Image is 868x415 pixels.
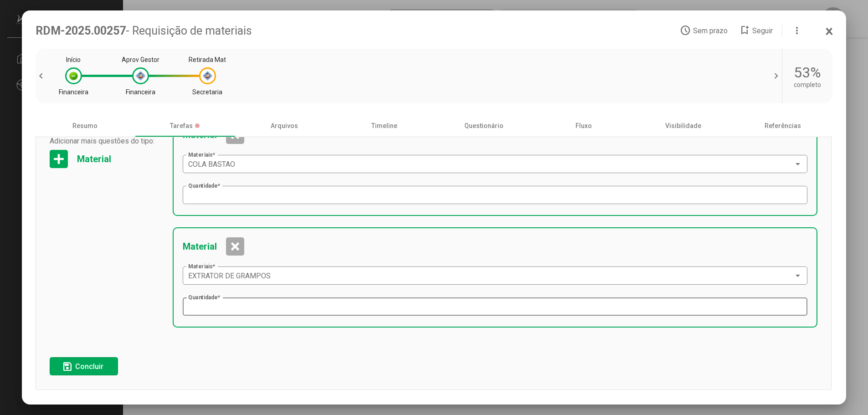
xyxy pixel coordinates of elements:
div: Aprov Gestor [122,56,159,63]
div: Financeira [59,88,88,96]
mat-icon: more_vert [791,25,802,36]
div: Visibilidade [633,115,733,137]
span: COLA BASTAO [188,160,235,169]
div: Início [66,56,81,63]
div: Resumo [36,115,135,137]
div: Material [183,241,217,252]
span: Sem prazo [693,26,728,35]
div: Retirada Mat [189,56,226,63]
div: Questionário [434,115,534,137]
div: 53% [794,64,821,81]
span: chevron_left [36,71,49,82]
span: Seguir [752,26,773,35]
span: Adicionar mais questões do tipo: [50,137,164,146]
div: completo [794,81,821,88]
mat-icon: access_time [680,25,691,36]
mat-icon: bookmark_add [739,25,750,36]
div: Fluxo [534,115,633,137]
div: Arquivos [235,115,334,137]
div: RDM-2025.00257 [36,24,680,37]
span: chevron_right [768,71,782,82]
div: Secretaria [192,88,222,96]
div: Material [77,154,111,165]
div: Financeira [126,88,155,96]
mat-icon: save [62,361,73,372]
div: Tarefas [135,115,235,137]
span: Concluir [75,362,103,371]
span: - Requisição de materiais [126,24,252,37]
span: EXTRATOR DE GRAMPOS [188,272,271,280]
button: Concluir [50,357,118,375]
div: Referências [733,115,833,137]
div: Timeline [334,115,434,137]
